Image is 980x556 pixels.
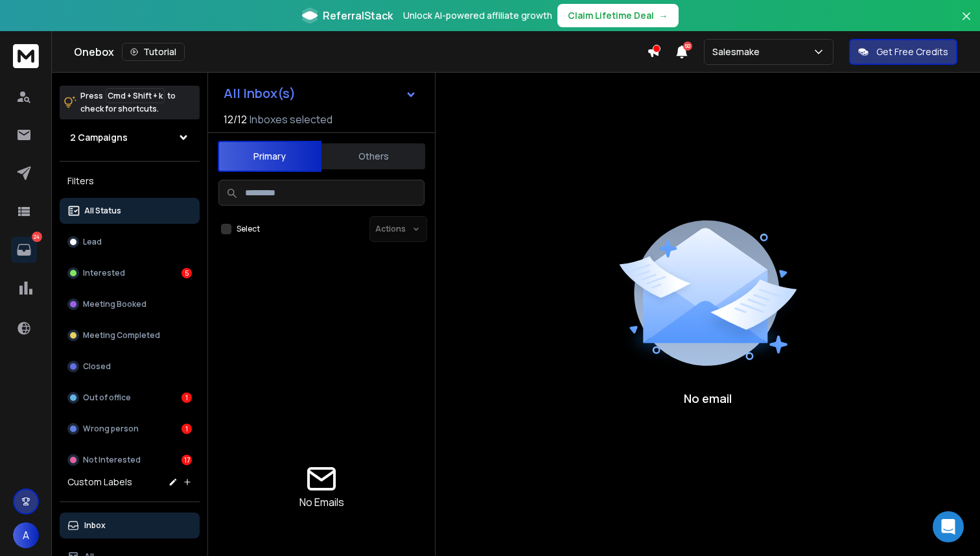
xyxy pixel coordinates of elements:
[181,455,192,465] div: 17
[321,142,425,171] button: Others
[32,232,42,242] p: 24
[250,112,332,127] h3: Inboxes selected
[684,389,732,407] p: No email
[83,268,125,278] p: Interested
[933,511,964,542] div: Open Intercom Messenger
[83,455,141,465] p: Not Interested
[958,8,975,39] button: Close banner
[60,172,200,190] h3: Filters
[60,260,200,286] button: Interested5
[224,112,247,127] span: 12 / 12
[13,522,39,548] button: A
[181,424,192,434] div: 1
[122,43,185,61] button: Tutorial
[237,224,260,234] label: Select
[83,361,111,372] p: Closed
[67,476,132,489] h3: Custom Labels
[60,385,200,411] button: Out of office1
[60,229,200,255] button: Lead
[876,45,948,58] p: Get Free Credits
[106,88,165,103] span: Cmd + Shift + k
[84,520,106,531] p: Inbox
[299,494,344,510] p: No Emails
[70,131,128,144] h1: 2 Campaigns
[83,237,102,247] p: Lead
[83,330,160,341] p: Meeting Completed
[849,39,957,65] button: Get Free Credits
[224,87,296,100] h1: All Inbox(s)
[712,45,765,58] p: Salesmake
[83,393,131,403] p: Out of office
[80,90,176,115] p: Press to check for shortcuts.
[659,9,668,22] span: →
[60,291,200,317] button: Meeting Booked
[683,42,692,51] span: 50
[60,125,200,151] button: 2 Campaigns
[181,268,192,278] div: 5
[60,513,200,538] button: Inbox
[83,299,146,309] p: Meeting Booked
[83,424,139,434] p: Wrong person
[213,80,427,106] button: All Inbox(s)
[403,9,552,22] p: Unlock AI-powered affiliate growth
[11,237,37,263] a: 24
[60,447,200,473] button: Not Interested17
[60,322,200,348] button: Meeting Completed
[60,198,200,224] button: All Status
[323,8,393,23] span: ReferralStack
[74,43,647,61] div: Onebox
[218,141,321,172] button: Primary
[60,354,200,380] button: Closed
[84,206,121,216] p: All Status
[557,4,679,27] button: Claim Lifetime Deal→
[181,393,192,403] div: 1
[60,416,200,442] button: Wrong person1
